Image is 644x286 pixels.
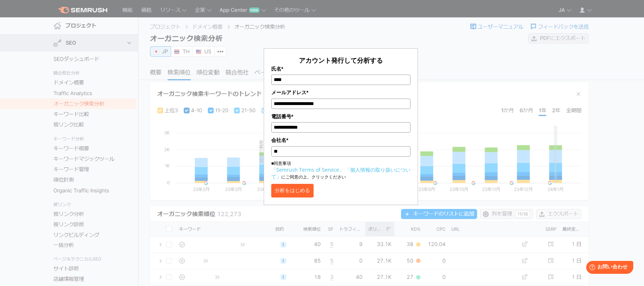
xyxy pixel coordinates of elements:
a: 「Semrush Terms of Service」 [271,166,344,173]
p: ■同意事項 にご同意の上、クリックください [271,160,410,180]
span: アカウント発行して分析する [299,56,383,65]
button: 分析をはじめる [271,184,314,197]
label: 電話番号* [271,113,410,120]
a: 「個人情報の取り扱いについて」 [271,166,410,180]
iframe: Help widget launcher [580,258,636,278]
label: メールアドレス* [271,89,410,96]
